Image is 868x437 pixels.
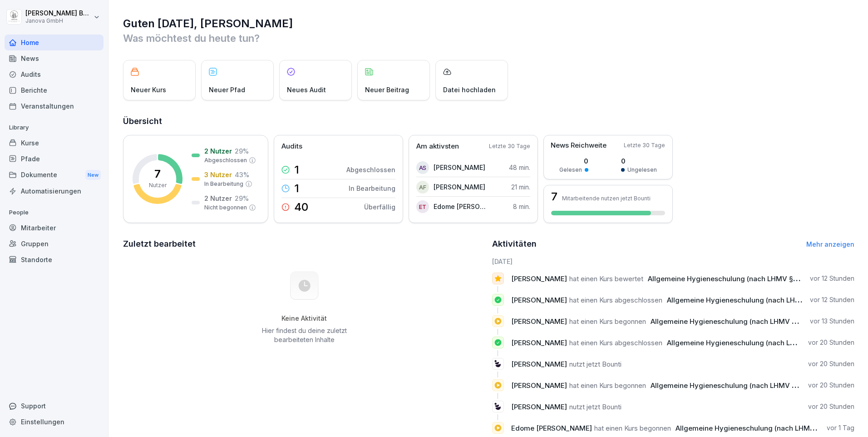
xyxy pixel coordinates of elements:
div: Support [5,398,104,414]
p: In Bearbeitung [349,184,395,193]
p: Nicht begonnen [204,204,247,212]
p: 1 [294,183,299,194]
span: hat einen Kurs abgeschlossen [569,338,662,347]
p: Neuer Pfad [209,85,245,94]
div: Dokumente [5,167,104,184]
p: 48 min. [509,163,530,172]
span: hat einen Kurs begonnen [569,381,646,390]
p: 2 Nutzer [204,146,232,156]
p: [PERSON_NAME] Baradei [25,10,92,17]
p: vor 13 Stunden [810,317,854,326]
span: [PERSON_NAME] [511,402,567,411]
p: 3 Nutzer [204,170,232,179]
p: In Bearbeitung [204,180,243,188]
p: Abgeschlossen [346,165,395,174]
h5: Keine Aktivität [258,314,350,323]
span: hat einen Kurs begonnen [569,317,646,326]
p: Überfällig [364,202,395,212]
p: 43 % [235,170,249,179]
p: 40 [294,202,308,213]
span: hat einen Kurs bewertet [569,274,643,283]
span: [PERSON_NAME] [511,296,567,304]
p: People [5,205,104,220]
p: vor 20 Stunden [808,381,854,390]
div: AS [416,161,429,174]
a: Veranstaltungen [5,98,104,114]
a: Mitarbeiter [5,220,104,236]
p: 0 [559,156,588,166]
p: Letzte 30 Tage [489,142,530,150]
a: Audits [5,66,104,82]
a: Berichte [5,82,104,98]
div: Gruppen [5,236,104,252]
p: Ungelesen [627,166,657,174]
span: Allgemeine Hygieneschulung (nach LHMV §4) DIN10514 [651,381,834,390]
p: 29 % [235,194,249,203]
p: Janova GmbH [25,18,92,24]
span: Allgemeine Hygieneschulung (nach LHMV §4) DIN10514 [648,274,832,283]
span: [PERSON_NAME] [511,338,567,347]
p: Mitarbeitende nutzen jetzt Bounti [562,195,651,202]
p: vor 1 Tag [827,423,854,432]
a: DokumenteNew [5,167,104,184]
p: Letzte 30 Tage [624,141,665,149]
h2: Aktivitäten [492,238,537,250]
p: vor 12 Stunden [810,274,854,283]
h1: Guten [DATE], [PERSON_NAME] [123,16,854,31]
h6: [DATE] [492,257,855,266]
a: News [5,50,104,66]
p: Gelesen [559,166,582,174]
h3: 7 [551,191,557,202]
span: Allgemeine Hygieneschulung (nach LHMV §4) DIN10514 [651,317,834,326]
p: Edome [PERSON_NAME] [434,202,486,211]
span: [PERSON_NAME] [511,360,567,368]
h2: Übersicht [123,115,854,128]
p: Hier findest du deine zuletzt bearbeiteten Inhalte [258,326,350,344]
p: 29 % [235,146,249,156]
div: New [85,170,101,180]
span: nutzt jetzt Bounti [569,402,621,411]
p: 21 min. [511,182,530,192]
h2: Zuletzt bearbeitet [123,238,486,250]
p: Neuer Kurs [131,85,166,94]
a: Einstellungen [5,414,104,430]
p: Audits [281,141,302,152]
span: Edome [PERSON_NAME] [511,424,592,432]
span: [PERSON_NAME] [511,381,567,390]
p: vor 20 Stunden [808,359,854,368]
p: Abgeschlossen [204,156,247,164]
p: 2 Nutzer [204,194,232,203]
span: Allgemeine Hygieneschulung (nach LHMV §4) DIN10514 [676,424,859,432]
div: AF [416,181,429,194]
span: nutzt jetzt Bounti [569,360,621,368]
p: vor 20 Stunden [808,402,854,411]
span: hat einen Kurs begonnen [594,424,671,432]
p: 1 [294,164,299,175]
a: Standorte [5,252,104,268]
div: Kurse [5,135,104,151]
p: Was möchtest du heute tun? [123,31,854,45]
span: Allgemeine Hygieneschulung (nach LHMV §4) DIN10514 [667,296,851,304]
a: Pfade [5,151,104,167]
p: 0 [621,156,657,166]
span: Allgemeine Hygieneschulung (nach LHMV §4) DIN10514 [667,338,851,347]
p: [PERSON_NAME] [434,163,485,172]
a: Automatisierungen [5,183,104,199]
a: Home [5,35,104,50]
p: vor 12 Stunden [810,295,854,304]
p: News Reichweite [551,140,607,151]
p: 8 min. [513,202,530,211]
p: Nutzer [149,181,167,189]
p: Neues Audit [287,85,326,94]
p: vor 20 Stunden [808,338,854,347]
p: Am aktivsten [416,141,459,152]
span: hat einen Kurs abgeschlossen [569,296,662,304]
